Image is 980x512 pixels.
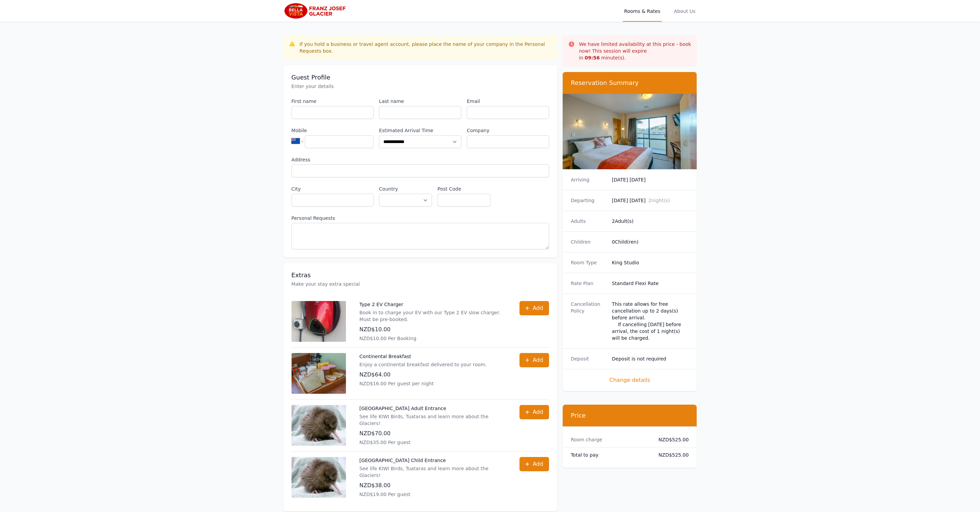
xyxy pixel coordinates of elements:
[292,271,549,279] h3: Extras
[653,436,689,443] dd: NZD$525.00
[612,259,689,266] dd: King Studio
[571,218,607,225] dt: Adults
[360,465,506,479] p: See life KIWI Birds, Tuataras and learn more about the Glaciers!
[360,301,506,308] p: Type 2 EV Charger
[571,79,689,87] h3: Reservation Summary
[379,98,461,105] label: Last name
[519,405,549,419] button: Add
[379,127,461,134] label: Estimated Arrival Time
[283,3,349,19] img: Bella Vista Franz Josef Glacier
[571,176,607,183] dt: Arriving
[571,452,648,458] dt: Total to pay
[360,309,506,323] p: Book in to charge your EV with our Type 2 EV slow charger. Must be pre-booked.
[292,457,346,498] img: West Coast Wildlife Centre Child Entrance
[360,371,487,379] p: NZD$64.00
[571,376,689,384] span: Change details
[292,127,374,134] label: Mobile
[533,408,543,416] span: Add
[360,361,487,368] p: Enjoy a continental breakfast delivered to your room.
[292,186,374,192] label: City
[292,98,374,105] label: First name
[533,460,543,468] span: Add
[533,356,543,364] span: Add
[360,491,506,498] p: NZD$19.00 Per guest
[360,335,506,342] p: NZD$10.00 Per Booking
[612,355,689,362] dd: Deposit is not required
[360,439,506,446] p: NZD$35.00 Per guest
[360,353,487,360] p: Continental Breakfast
[571,197,607,204] dt: Departing
[563,94,697,169] img: King Studio
[533,304,543,312] span: Add
[292,73,549,82] h3: Guest Profile
[292,215,549,222] label: Personal Requests
[360,325,506,334] p: NZD$10.00
[571,436,648,443] dt: Room charge
[292,353,346,394] img: Continental Breakfast
[612,218,689,225] dd: 2 Adult(s)
[585,55,600,60] strong: 09 : 56
[292,156,549,163] label: Address
[612,197,689,204] dd: [DATE] [DATE]
[360,405,506,412] p: [GEOGRAPHIC_DATA] Adult Entrance
[612,176,689,183] dd: [DATE] [DATE]
[467,98,549,105] label: Email
[571,411,689,420] h3: Price
[360,429,506,438] p: NZD$70.00
[579,41,692,61] p: We have limited availability at this price - book now! This session will expire in minute(s).
[612,280,689,287] dd: Standard Flexi Rate
[379,186,432,192] label: Country
[612,239,689,245] dd: 0 Child(ren)
[648,198,670,203] span: 2 night(s)
[571,280,607,287] dt: Rate Plan
[612,301,689,341] div: This rate allows for free cancellation up to 2 days(s) before arrival. If cancelling [DATE] befor...
[360,413,506,427] p: See life KIWI Birds, Tuataras and learn more about the Glaciers!
[571,259,607,266] dt: Room Type
[571,355,607,362] dt: Deposit
[292,301,346,342] img: Type 2 EV Charger
[519,301,549,315] button: Add
[653,452,689,458] dd: NZD$525.00
[292,405,346,446] img: West Coast Wildlife Centre Adult Entrance
[360,380,487,387] p: NZD$16.00 Per guest per night
[437,186,491,192] label: Post Code
[571,301,607,341] dt: Cancellation Policy
[360,457,506,464] p: [GEOGRAPHIC_DATA] Child Entrance
[300,41,552,54] div: If you hold a business or travel agent account, please place the name of your company in the Pers...
[467,127,549,134] label: Company
[571,239,607,245] dt: Children
[360,481,506,490] p: NZD$38.00
[292,83,549,90] p: Enter your details
[292,281,549,287] p: Make your stay extra special
[519,457,549,471] button: Add
[519,353,549,367] button: Add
